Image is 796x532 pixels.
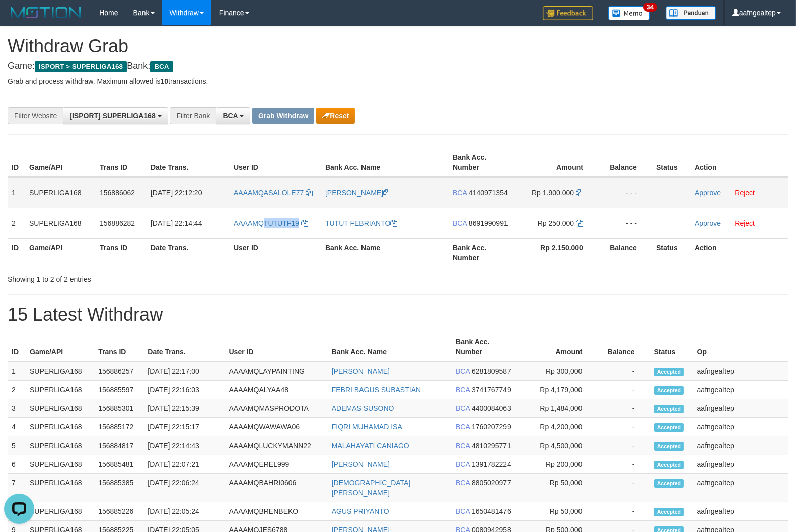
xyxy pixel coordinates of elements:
td: 6 [8,455,26,474]
button: Open LiveChat chat widget [4,4,34,34]
span: Rp 250.000 [538,219,574,227]
td: - - - [598,177,652,208]
th: ID [8,333,26,362]
td: SUPERLIGA168 [26,418,94,436]
span: Accepted [654,442,684,451]
td: - - - [598,208,652,238]
td: 7 [8,474,26,502]
td: aafngealtep [693,474,788,502]
th: Status [650,333,693,362]
th: Amount [517,148,598,177]
a: MALAHAYATI CANIAGO [332,441,409,450]
th: Bank Acc. Number [449,148,517,177]
td: Rp 4,500,000 [518,436,597,455]
h1: Withdraw Grab [8,36,788,56]
td: SUPERLIGA168 [25,208,96,238]
h1: 15 Latest Withdraw [8,305,788,325]
td: SUPERLIGA168 [25,177,96,208]
th: Op [693,333,788,362]
td: - [597,436,649,455]
span: [DATE] 22:14:44 [151,219,202,227]
td: 156885481 [94,455,143,474]
th: User ID [230,238,321,267]
td: SUPERLIGA168 [26,399,94,418]
th: Amount [518,333,597,362]
a: FEBRI BAGUS SUBASTIAN [332,386,421,394]
th: Status [652,148,691,177]
th: Bank Acc. Name [321,148,449,177]
td: - [597,502,649,521]
span: BCA [456,441,470,450]
td: - [597,474,649,502]
span: Accepted [654,368,684,376]
th: Bank Acc. Name [328,333,452,362]
span: Accepted [654,423,684,432]
td: SUPERLIGA168 [26,474,94,502]
td: Rp 300,000 [518,362,597,381]
th: Balance [597,333,649,362]
td: SUPERLIGA168 [26,381,94,399]
span: BCA [223,112,238,120]
td: 156885597 [94,381,143,399]
td: SUPERLIGA168 [26,455,94,474]
td: Rp 4,179,000 [518,381,597,399]
th: Action [691,238,788,267]
td: [DATE] 22:15:39 [143,399,225,418]
a: Reject [735,219,755,227]
td: - [597,362,649,381]
h4: Game: Bank: [8,61,788,71]
td: [DATE] 22:07:21 [143,455,225,474]
a: Copy 250000 to clipboard [576,219,583,227]
span: BCA [456,386,470,394]
th: Trans ID [94,333,143,362]
span: BCA [453,219,467,227]
span: Copy 8805020977 to clipboard [472,479,511,487]
td: AAAAMQBRENBEKO [225,502,328,521]
td: - [597,399,649,418]
span: AAAAMQTUTUTF19 [234,219,299,227]
span: ISPORT > SUPERLIGA168 [35,61,127,72]
span: BCA [453,189,467,197]
span: BCA [456,423,470,431]
a: Copy 1900000 to clipboard [576,189,583,197]
th: Date Trans. [147,238,230,267]
img: Button%20Memo.svg [608,6,650,20]
td: aafngealtep [693,455,788,474]
td: aafngealtep [693,362,788,381]
th: ID [8,148,25,177]
th: User ID [230,148,321,177]
td: SUPERLIGA168 [26,362,94,381]
th: Game/API [25,238,96,267]
td: 156885226 [94,502,143,521]
td: [DATE] 22:05:24 [143,502,225,521]
td: 2 [8,381,26,399]
th: Action [691,148,788,177]
span: 156886282 [100,219,135,227]
td: 3 [8,399,26,418]
td: [DATE] 22:06:24 [143,474,225,502]
td: - [597,455,649,474]
th: Date Trans. [147,148,230,177]
span: 156886062 [100,189,135,197]
a: TUTUT FEBRIANTO [325,219,397,227]
a: AAAAMQTUTUTF19 [234,219,308,227]
td: 156886257 [94,362,143,381]
th: Balance [598,148,652,177]
td: - [597,418,649,436]
td: aafngealtep [693,436,788,455]
td: - [597,381,649,399]
img: MOTION_logo.png [8,5,84,20]
span: Accepted [654,405,684,413]
span: Copy 1650481476 to clipboard [472,507,511,515]
td: 156885172 [94,418,143,436]
span: Accepted [654,508,684,516]
span: Accepted [654,461,684,469]
span: AAAAMQASALOLE77 [234,189,304,197]
td: 4 [8,418,26,436]
td: 156884817 [94,436,143,455]
span: BCA [456,460,470,468]
td: [DATE] 22:17:00 [143,362,225,381]
td: 1 [8,362,26,381]
td: aafngealtep [693,502,788,521]
td: AAAAMQLAYPAINTING [225,362,328,381]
